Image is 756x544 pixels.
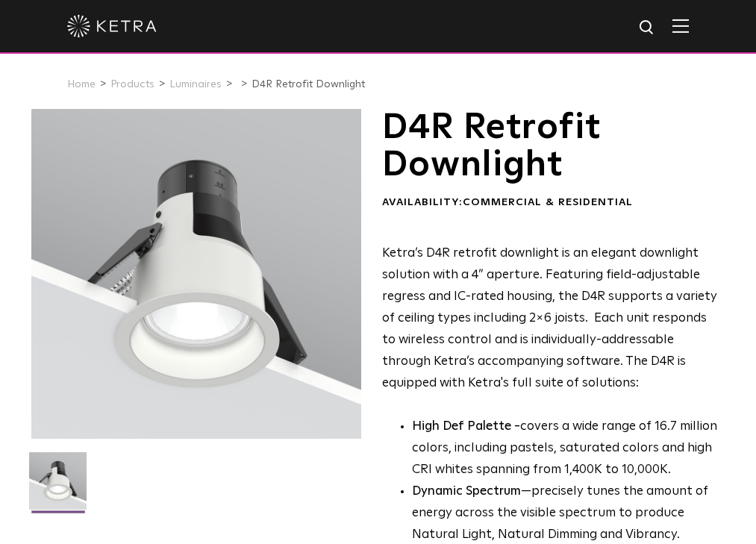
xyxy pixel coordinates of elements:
[67,79,96,90] a: Home
[67,15,157,37] img: ketra-logo-2019-white
[463,197,633,207] span: Commercial & Residential
[382,243,719,394] p: Ketra’s D4R retrofit downlight is an elegant downlight solution with a 4” aperture. Featuring fie...
[110,79,154,90] a: Products
[412,485,521,498] strong: Dynamic Spectrum
[29,452,87,521] img: D4R Retrofit Downlight
[412,420,520,433] strong: High Def Palette -
[252,79,365,90] a: D4R Retrofit Downlight
[412,416,719,481] p: covers a wide range of 16.7 million colors, including pastels, saturated colors and high CRI whit...
[638,19,657,37] img: search icon
[382,196,719,210] div: Availability:
[169,79,222,90] a: Luminaires
[382,109,719,184] h1: D4R Retrofit Downlight
[672,19,689,33] img: Hamburger%20Nav.svg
